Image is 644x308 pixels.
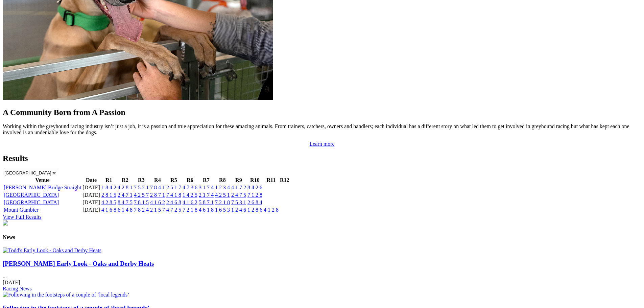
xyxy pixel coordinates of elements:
th: Date [82,177,100,184]
a: 4 1 2 8 [264,207,279,213]
a: 7 8 1 5 [134,199,149,205]
a: 1 8 4 2 [101,185,116,190]
a: 7 4 1 8 [166,192,181,198]
a: 2 1 7 4 [199,192,214,198]
th: R12 [280,177,290,184]
p: Working within the greyhound racing industry isn’t just a job, it is a passion and true appreciat... [3,123,641,136]
td: [DATE] [82,184,100,191]
th: R11 [263,177,279,184]
th: R10 [247,177,263,184]
a: 8 4 7 5 [118,199,133,205]
a: 4 1 6 8 [101,207,116,213]
img: Following in the footsteps of a couple of ‘local legends’ [3,292,129,298]
a: 5 8 7 1 [199,199,214,205]
a: 4 7 2 5 [166,207,181,213]
td: [DATE] [82,207,100,213]
a: View Full Results [3,214,42,220]
a: 2 5 1 7 [166,185,181,190]
a: 2 4 7 5 [231,192,246,198]
td: [DATE] [82,192,100,198]
a: 2 8 7 1 [150,192,165,198]
a: 1 6 5 3 [215,207,230,213]
a: 7 2 1 8 [183,207,197,213]
img: chasers_homepage.jpg [3,220,8,226]
a: 4 2 8 1 [118,185,133,190]
a: 2 4 7 1 [118,192,133,198]
a: 7 1 2 8 [247,192,262,198]
a: 7 5 3 1 [231,199,246,205]
a: 1 4 2 5 [183,192,197,198]
a: 4 2 8 5 [101,199,116,205]
a: 7 8 4 1 [150,185,165,190]
a: 7 2 1 8 [215,199,230,205]
a: 6 1 4 8 [118,207,133,213]
a: 2 1 5 7 [150,207,165,213]
a: 4 2 5 7 [134,192,149,198]
span: [DATE] [3,280,20,285]
a: [PERSON_NAME] Early Look - Oaks and Derby Heats [3,260,154,267]
a: 4 1 7 2 [231,185,246,190]
th: R4 [150,177,165,184]
th: Venue [3,177,81,184]
th: R2 [117,177,133,184]
a: [GEOGRAPHIC_DATA] [4,192,59,198]
img: Todd's Early Look - Oaks and Derby Heats [3,247,101,254]
a: 4 1 6 2 [183,199,197,205]
a: 1 2 8 6 [247,207,262,213]
th: R8 [215,177,230,184]
a: 4 6 1 8 [199,207,214,213]
a: 4 1 6 2 [150,199,165,205]
a: [GEOGRAPHIC_DATA] [4,199,59,205]
a: 2 8 1 5 [101,192,116,198]
a: 8 4 2 6 [247,185,262,190]
h4: News [3,234,641,240]
td: [DATE] [82,199,100,206]
div: ... [3,260,641,292]
a: Mount Gambier [4,207,39,213]
th: R1 [101,177,117,184]
a: 4 2 5 1 [215,192,230,198]
a: 1 2 3 4 [215,185,230,190]
th: R3 [134,177,149,184]
a: 2 4 6 8 [166,199,181,205]
th: R6 [182,177,198,184]
h2: Results [3,154,641,163]
a: 4 7 3 6 [183,185,197,190]
a: Racing News [3,286,32,291]
a: 2 6 8 4 [247,199,262,205]
a: 3 1 7 4 [199,185,214,190]
th: R7 [198,177,214,184]
a: 7 5 2 1 [134,185,149,190]
th: R9 [231,177,246,184]
a: Learn more [309,141,334,147]
th: R5 [166,177,182,184]
a: 7 8 2 4 [134,207,149,213]
h2: A Community Born from A Passion [3,108,641,117]
a: [PERSON_NAME] Bridge Straight [4,185,81,190]
a: 1 2 4 6 [231,207,246,213]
